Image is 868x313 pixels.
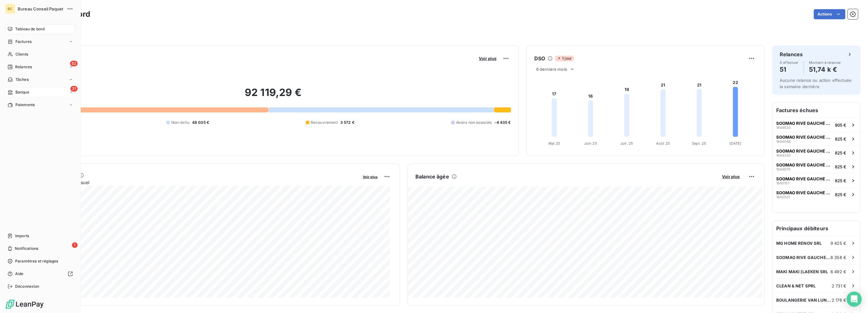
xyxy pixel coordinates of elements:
h6: DSO [534,55,545,62]
span: 6 derniers mois [536,67,567,72]
div: Open Intercom Messenger [847,292,862,307]
span: Paiements [15,102,35,108]
tspan: Mai 25 [548,141,560,146]
span: MG HOME RENOV SRL [776,241,822,246]
span: Déconnexion [15,284,39,289]
span: 1844330 [776,153,791,157]
span: CLEAN & NET SPRL [776,283,816,288]
button: SOOMAO RIVE GAUCHE SRL1845501825 € [772,187,860,201]
span: Chiffre d'affaires mensuel [36,179,358,186]
span: Paramètres et réglages [15,258,58,264]
button: Voir plus [361,174,379,179]
span: -4 435 € [494,120,511,125]
span: SOOMAO RIVE GAUCHE SRL [776,135,832,140]
span: À effectuer [780,61,799,64]
span: Voir plus [479,56,496,61]
span: Imports [15,233,29,239]
span: Tableau de bord [15,26,44,32]
span: Banque [15,89,29,95]
span: SOOMAO RIVE GAUCHE SRL [776,162,832,167]
span: 6 492 € [830,269,846,274]
img: Logo LeanPay [5,299,44,309]
h2: 92 119,29 € [36,86,511,105]
tspan: Août 25 [656,141,670,146]
span: Factures [15,39,32,45]
span: Aide [15,271,24,277]
button: Actions [814,9,845,19]
span: 48 035 € [192,120,209,125]
button: SOOMAO RIVE GAUCHE SRL1844046825 € [772,132,860,146]
button: Voir plus [720,174,742,179]
span: 2 176 € [832,298,846,303]
span: 1845157 [776,181,789,185]
span: 825 € [835,164,846,169]
span: Non-échu [171,120,190,125]
button: SOOMAO RIVE GAUCHE SRL1844330825 € [772,146,860,160]
span: Aucune relance ou action effectuée la semaine dernière. [780,78,852,89]
span: Voir plus [363,175,378,179]
span: SOOMAO RIVE GAUCHE SRL [776,190,832,195]
span: 1 jour [555,56,574,61]
tspan: Juin 25 [584,141,597,146]
span: 825 € [835,178,846,183]
span: 2 731 € [832,283,846,288]
span: 825 € [835,136,846,141]
tspan: Juil. 25 [620,141,633,146]
h6: Balance âgée [415,173,449,180]
span: Tâches [15,77,29,82]
span: Recouvrement [311,120,338,125]
h6: Relances [780,51,803,58]
button: SOOMAO RIVE GAUCHE SRL1845157825 € [772,173,860,187]
span: SOOMAO RIVE GAUCHE SRL [776,255,830,260]
h6: Factures échues [772,103,860,118]
button: Voir plus [477,56,498,61]
span: Clients [15,51,28,57]
tspan: Sept. 25 [692,141,706,146]
span: 52 [70,61,78,66]
span: 3 572 € [340,120,355,125]
h4: 51,74 k € [809,64,841,75]
span: 1845501 [776,195,790,199]
span: SOOMAO RIVE GAUCHE SRL [776,148,832,153]
a: Aide [5,269,75,279]
tspan: [DATE] [729,141,741,146]
span: 825 € [835,150,846,155]
span: SOOMAO RIVE GAUCHE SRL [776,176,832,181]
span: 31 [70,86,78,92]
span: BOULANGERIE VAN LUNTER - GUIDICI SPRL [776,298,832,303]
span: 1844870 [776,167,790,171]
span: Relances [15,64,32,70]
button: SOOMAO RIVE GAUCHE SRL1844620905 € [772,118,860,132]
span: 1844620 [776,126,791,129]
span: 9 425 € [830,241,846,246]
button: SOOMAO RIVE GAUCHE SRL1844870825 € [772,160,860,173]
span: Notifications [15,246,38,251]
span: 825 € [835,192,846,197]
span: Voir plus [722,174,740,179]
h4: 51 [780,64,799,75]
span: MAKI MAKI (LAEKEN SRL [776,269,828,274]
h6: Principaux débiteurs [772,221,860,236]
span: Montant à relancer [809,61,841,64]
span: Avoirs non associés [456,120,492,125]
span: 8 358 € [830,255,846,260]
span: 1844046 [776,140,791,143]
span: 905 € [835,123,846,128]
span: 1 [72,242,78,248]
span: Bureau Conseil Paquet [18,6,63,11]
span: SOOMAO RIVE GAUCHE SRL [776,121,832,126]
div: BC [5,4,15,14]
